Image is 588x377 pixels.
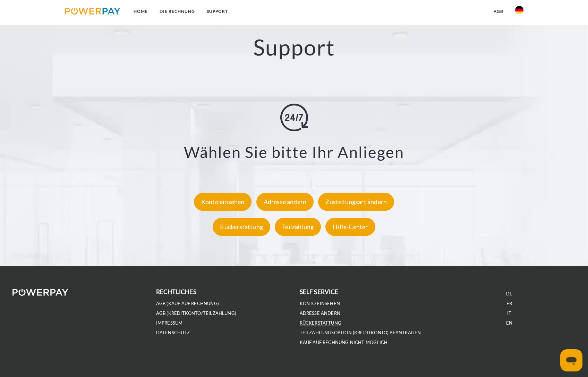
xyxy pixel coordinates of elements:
[324,223,377,231] a: Hilfe-Center
[300,288,339,295] b: self service
[507,310,511,316] a: IT
[300,330,421,336] a: Teilzahlungsoption (KREDITKONTO) beantragen
[156,320,183,326] a: IMPRESSUM
[65,8,121,15] img: logo-powerpay.svg
[256,193,314,211] div: Adresse ändern
[128,5,154,18] a: Home
[506,320,512,326] a: EN
[156,301,219,307] a: AGB (Kauf auf Rechnung)
[316,198,396,206] a: Zustellungsart ändern
[38,142,550,162] h3: Wählen Sie bitte Ihr Anliegen
[201,5,234,18] a: SUPPORT
[192,198,254,206] a: Konto einsehen
[506,291,512,297] a: DE
[488,5,509,18] a: agb
[12,289,68,296] img: logo-powerpay-white.svg
[156,288,196,295] b: rechtliches
[300,310,341,316] a: Adresse ändern
[300,340,388,345] a: Kauf auf Rechnung nicht möglich
[280,103,308,131] img: online-shopping.svg
[273,223,323,231] a: Teilzahlung
[300,301,340,307] a: Konto einsehen
[156,310,236,316] a: AGB (Kreditkonto/Teilzahlung)
[194,193,252,211] div: Konto einsehen
[515,6,523,14] img: de
[325,218,375,236] div: Hilfe-Center
[156,330,190,336] a: DATENSCHUTZ
[29,34,559,61] h2: Support
[300,320,342,326] a: Rückerstattung
[154,5,201,18] a: DIE RECHNUNG
[560,349,582,371] iframe: Schaltfläche zum Öffnen des Messaging-Fensters
[506,301,512,307] a: FR
[318,193,394,211] div: Zustellungsart ändern
[211,223,272,231] a: Rückerstattung
[275,218,321,236] div: Teilzahlung
[255,198,316,206] a: Adresse ändern
[213,218,270,236] div: Rückerstattung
